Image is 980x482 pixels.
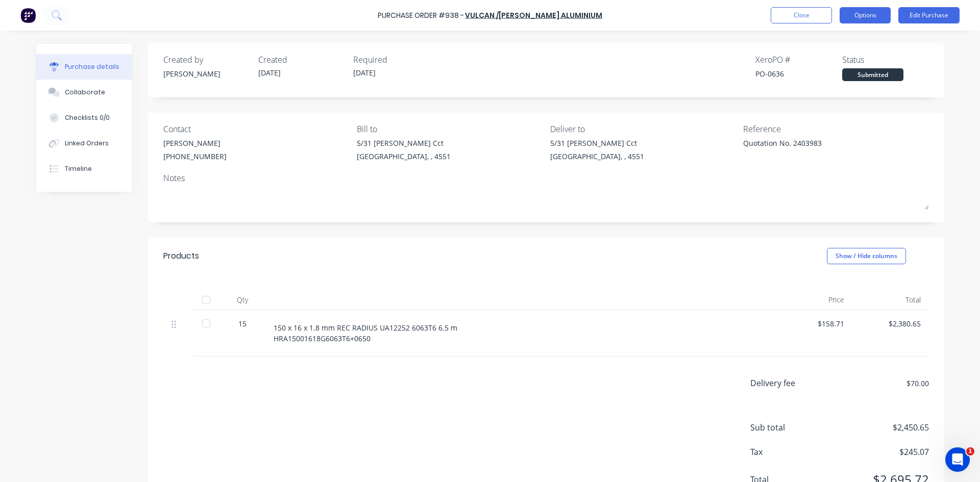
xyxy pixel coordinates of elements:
div: Submitted [842,68,903,81]
div: 5/31 [PERSON_NAME] Cct [550,138,644,148]
div: Notes [163,172,929,184]
button: Timeline [36,156,132,182]
span: $245.07 [827,446,929,458]
div: $70.00 [827,378,929,389]
div: Created [258,54,345,66]
div: Collaborate [65,88,105,97]
div: [GEOGRAPHIC_DATA], , 4551 [550,151,644,162]
button: Linked Orders [36,131,132,156]
span: Sub total [750,421,827,434]
button: Options [840,7,891,23]
div: Contact [163,123,349,135]
div: Products [163,250,199,262]
div: [PERSON_NAME] [163,138,227,148]
span: 1 [966,447,974,455]
div: Status [842,54,929,66]
div: Qty [219,290,265,310]
div: [PERSON_NAME] [163,68,250,79]
div: Deliver to [550,123,736,135]
button: Checklists 0/0 [36,105,132,131]
button: Close [771,7,832,23]
div: Purchase Order #938 - [378,10,464,21]
div: Created by [163,54,250,66]
div: 5/31 [PERSON_NAME] Cct [357,138,451,148]
div: [GEOGRAPHIC_DATA], , 4551 [357,151,451,162]
iframe: Intercom live chat [945,447,970,472]
span: Tax [750,446,827,458]
div: Price [776,290,852,310]
div: Required [353,54,440,66]
img: Factory [20,8,36,23]
div: Reference [743,123,929,135]
div: Bill to [357,123,543,135]
div: Timeline [65,164,92,173]
div: $2,380.65 [861,318,921,329]
div: Purchase details [65,62,119,71]
div: Xero PO # [755,54,842,66]
button: Show / Hide columns [827,248,906,264]
div: Delivery fee [750,377,827,389]
button: Purchase details [36,54,132,80]
div: Total [852,290,929,310]
button: Edit Purchase [898,7,960,23]
div: Checklists 0/0 [65,113,110,122]
div: 15 [228,318,257,329]
div: 150 x 16 x 1.8 mm REC RADIUS UA12252 6063T6 6.5 m HRA15001618G6063T6+0650 [274,322,768,344]
div: [PHONE_NUMBER] [163,151,227,162]
span: $2,450.65 [827,421,929,434]
button: Collaborate [36,80,132,105]
textarea: Quotation No. 2403983 [743,138,871,161]
a: Vulcan /[PERSON_NAME] Aluminium [465,10,602,20]
div: PO-0636 [755,68,842,79]
div: Linked Orders [65,139,109,148]
div: $158.71 [784,318,844,329]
